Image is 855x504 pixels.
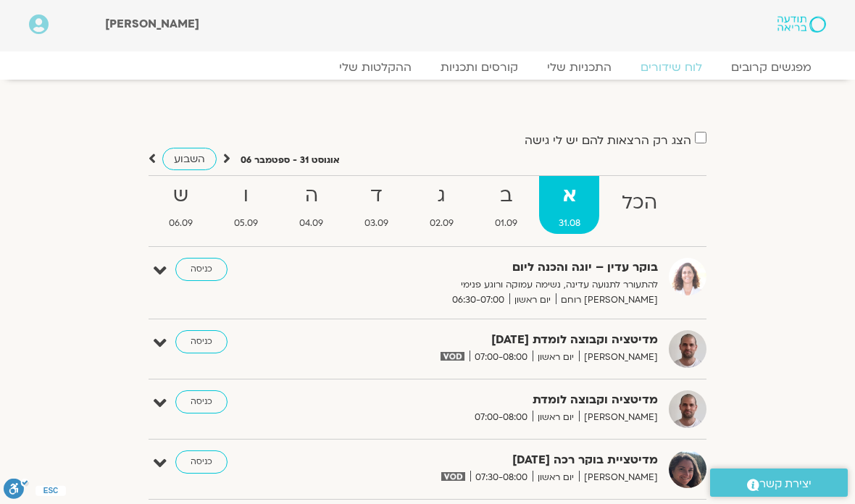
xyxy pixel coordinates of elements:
[579,470,658,485] span: [PERSON_NAME]
[533,470,579,485] span: יום ראשון
[717,60,826,75] a: מפגשים קרובים
[150,176,212,234] a: ש06.09
[447,293,509,308] span: 06:30-07:00
[475,180,536,212] strong: ב
[346,330,658,350] strong: מדיטציה וקבוצה לומדת [DATE]
[602,187,676,219] strong: הכל
[475,216,536,231] span: 01.09
[346,216,408,231] span: 03.09
[105,16,199,32] span: [PERSON_NAME]
[174,152,205,166] span: השבוע
[346,180,408,212] strong: ד
[175,390,228,413] a: כניסה
[280,176,343,234] a: ה04.09
[346,277,658,293] p: להתעורר לתנועה עדינה, נשימה עמוקה ורוגע פנימי
[470,410,533,425] span: 07:00-08:00
[470,470,533,485] span: 07:30-08:00
[29,60,826,75] nav: Menu
[533,60,626,75] a: התכניות שלי
[710,469,848,497] a: יצירת קשר
[241,153,340,168] p: אוגוסט 31 - ספטמבר 06
[539,216,599,231] span: 31.08
[579,410,658,425] span: [PERSON_NAME]
[426,60,533,75] a: קורסים ותכניות
[411,216,473,231] span: 02.09
[411,176,473,234] a: ג02.09
[556,293,658,308] span: [PERSON_NAME] רוחם
[441,472,465,481] img: vodicon
[346,390,658,410] strong: מדיטציה וקבוצה לומדת
[215,176,278,234] a: ו05.09
[441,352,464,361] img: vodicon
[175,330,228,353] a: כניסה
[346,450,658,470] strong: מדיטציית בוקר רכה [DATE]
[280,216,343,231] span: 04.09
[150,216,212,231] span: 06.09
[280,180,343,212] strong: ה
[759,474,812,494] span: יצירת קשר
[162,148,217,170] a: השבוע
[411,180,473,212] strong: ג
[533,350,579,365] span: יום ראשון
[215,216,278,231] span: 05.09
[346,258,658,277] strong: בוקר עדין – יוגה והכנה ליום
[539,176,599,234] a: א31.08
[175,450,228,474] a: כניסה
[579,350,658,365] span: [PERSON_NAME]
[525,134,691,147] label: הצג רק הרצאות להם יש לי גישה
[150,180,212,212] strong: ש
[215,180,278,212] strong: ו
[325,60,426,75] a: ההקלטות שלי
[346,176,408,234] a: ד03.09
[509,293,556,308] span: יום ראשון
[539,180,599,212] strong: א
[533,410,579,425] span: יום ראשון
[475,176,536,234] a: ב01.09
[470,350,533,365] span: 07:00-08:00
[175,258,228,281] a: כניסה
[602,176,676,234] a: הכל
[626,60,717,75] a: לוח שידורים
